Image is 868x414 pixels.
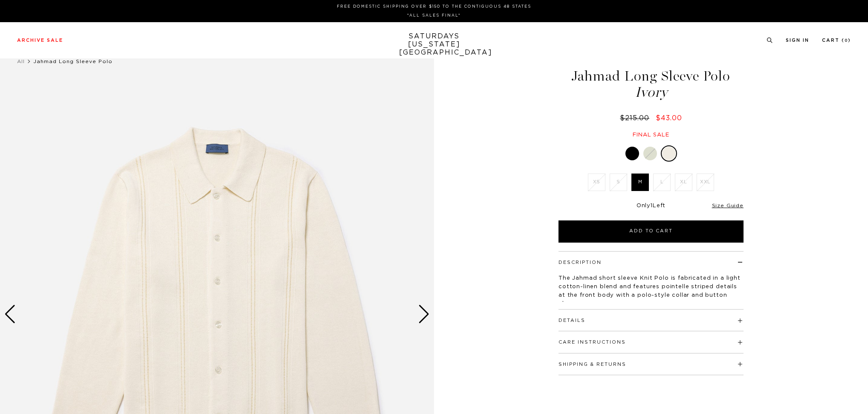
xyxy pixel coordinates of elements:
a: Sign In [786,38,809,43]
a: Cart (0) [822,38,851,43]
a: All [17,59,25,64]
button: Description [558,260,602,265]
del: $215.00 [620,115,653,122]
span: $43.00 [656,115,682,122]
a: SATURDAYS[US_STATE][GEOGRAPHIC_DATA] [399,32,469,57]
a: Size Guide [712,203,744,208]
button: Care Instructions [558,340,626,345]
span: 1 [651,203,653,208]
div: Final sale [557,131,745,139]
div: Next slide [418,305,430,324]
span: Ivory [557,85,745,99]
div: Previous slide [4,305,16,324]
label: M [631,174,649,191]
button: Add to Cart [558,220,744,243]
a: Archive Sale [17,38,63,43]
span: Jahmad Long Sleeve Polo [33,59,113,64]
p: FREE DOMESTIC SHIPPING OVER $150 TO THE CONTIGUOUS 48 STATES [20,3,848,10]
button: Shipping & Returns [558,362,626,367]
p: The Jahmad short sleeve Knit Polo is fabricated in a light cotton-linen blend and features pointe... [558,274,744,308]
div: Only Left [558,203,744,210]
p: *ALL SALES FINAL* [20,12,848,19]
button: Details [558,318,585,323]
h1: Jahmad Long Sleeve Polo [557,69,745,99]
small: 0 [845,39,848,43]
